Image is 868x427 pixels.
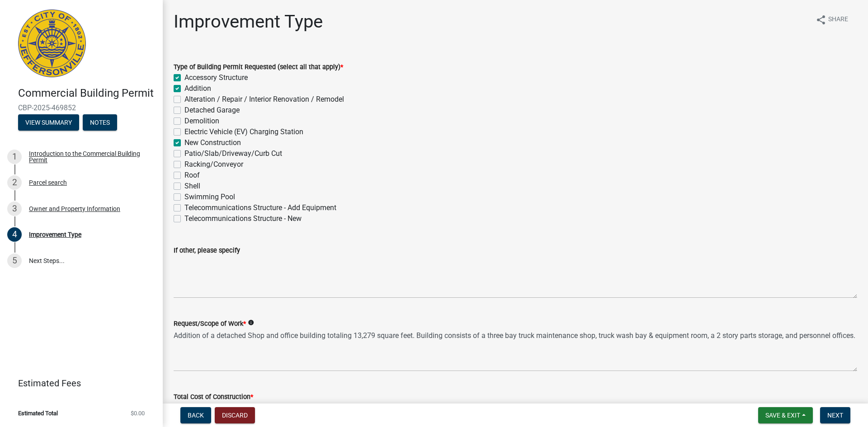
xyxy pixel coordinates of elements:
span: $0.00 [131,410,145,416]
label: Detached Garage [184,105,240,116]
div: 3 [7,202,22,216]
span: Back [188,412,204,419]
div: Improvement Type [29,231,81,238]
label: Racking/Conveyor [184,159,243,170]
label: Request/Scope of Work [174,321,246,327]
button: shareShare [808,11,855,28]
img: City of Jeffersonville, Indiana [18,9,86,77]
label: Shell [184,181,200,192]
div: 4 [7,227,22,242]
wm-modal-confirm: Summary [18,119,79,127]
div: Parcel search [29,179,67,186]
label: Total Cost of Construction [174,394,253,400]
button: Next [820,407,850,423]
div: 2 [7,175,22,190]
wm-modal-confirm: Notes [83,119,117,127]
h4: Commercial Building Permit [18,87,156,100]
label: Alteration / Repair / Interior Renovation / Remodel [184,94,344,105]
h1: Improvement Type [174,11,323,33]
label: Type of Building Permit Requested (select all that apply) [174,64,343,70]
span: Next [827,412,843,419]
button: View Summary [18,114,79,131]
a: Estimated Fees [7,374,148,392]
label: Demolition [184,116,219,127]
label: Swimming Pool [184,192,235,202]
button: Discard [215,407,255,423]
label: Telecommunications Structure - Add Equipment [184,202,336,213]
label: Roof [184,170,200,181]
button: Notes [83,114,117,131]
button: Back [180,407,211,423]
div: 5 [7,253,22,268]
button: Save & Exit [758,407,813,423]
label: New Construction [184,137,241,148]
label: If other, please specify [174,248,240,254]
div: Owner and Property Information [29,206,120,212]
span: Save & Exit [765,412,800,419]
label: Electric Vehicle (EV) Charging Station [184,127,303,137]
label: Accessory Structure [184,72,248,83]
div: 1 [7,150,22,164]
span: Estimated Total [18,410,58,416]
span: Share [828,14,848,25]
i: info [248,319,254,326]
label: Patio/Slab/Driveway/Curb Cut [184,148,282,159]
i: share [816,14,826,25]
label: Telecommunications Structure - New [184,213,302,224]
label: Addition [184,83,211,94]
span: CBP-2025-469852 [18,103,145,112]
div: Introduction to the Commercial Building Permit [29,150,148,163]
